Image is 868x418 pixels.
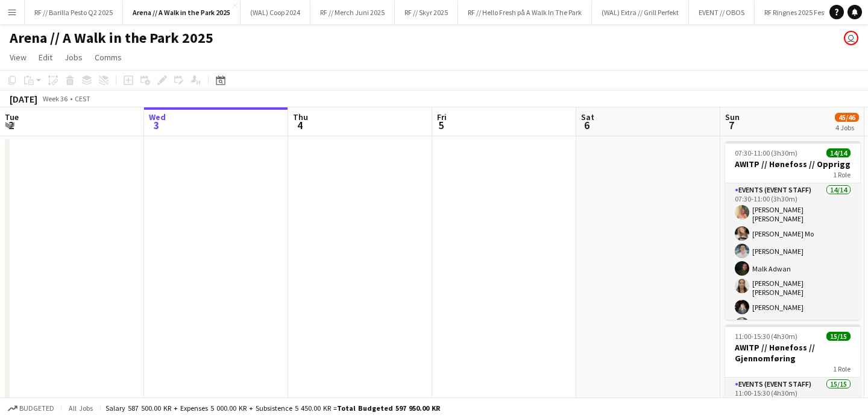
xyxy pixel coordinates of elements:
[592,1,689,24] button: (WAL) Extra // Grill Perfekt
[844,31,858,45] app-user-avatar: Hanne Neby
[10,29,213,47] h1: Arena // A Walk in the Park 2025
[64,52,83,63] span: Jobs
[826,332,851,341] span: 15/15
[34,49,57,65] a: Edit
[735,332,797,341] span: 11:00-15:30 (4h30m)
[147,118,166,132] span: 3
[293,112,308,122] span: Thu
[291,118,308,132] span: 4
[10,52,27,63] span: View
[19,404,54,413] span: Budgeted
[725,141,860,320] app-job-card: 07:30-11:00 (3h30m)14/14AWITP // Hønefoss // Opprigg1 RoleEvents (Event Staff)14/1407:30-11:00 (3...
[39,52,52,63] span: Edit
[25,1,123,24] button: RF // Barilla Pesto Q2 2025
[105,404,440,413] div: Salary 587 500.00 KR + Expenses 5 000.00 KR + Subsistence 5 450.00 KR =
[579,118,594,132] span: 6
[95,52,122,63] span: Comms
[5,112,19,122] span: Tue
[437,112,447,122] span: Fri
[725,112,740,122] span: Sun
[835,123,858,132] div: 4 Jobs
[5,49,31,65] a: View
[835,113,859,122] span: 45/46
[725,342,860,364] h3: AWITP // Hønefoss // Gjennomføring
[3,118,19,132] span: 2
[75,94,90,103] div: CEST
[725,159,860,169] h3: AWITP // Hønefoss // Opprigg
[149,112,166,122] span: Wed
[10,93,37,105] div: [DATE]
[60,49,87,65] a: Jobs
[735,148,797,157] span: 07:30-11:00 (3h30m)
[310,1,395,24] button: RF // Merch Juni 2025
[6,402,56,415] button: Budgeted
[90,49,127,65] a: Comms
[689,1,755,24] button: EVENT // OBOS
[833,170,851,179] span: 1 Role
[337,404,440,413] span: Total Budgeted 597 950.00 KR
[458,1,592,24] button: RF // Hello Fresh på A Walk In The Park
[723,118,740,132] span: 7
[435,118,447,132] span: 5
[123,1,241,24] button: Arena // A Walk in the Park 2025
[581,112,594,122] span: Sat
[40,94,70,103] span: Week 36
[66,404,95,413] span: All jobs
[241,1,310,24] button: (WAL) Coop 2024
[833,364,851,373] span: 1 Role
[395,1,458,24] button: RF // Skyr 2025
[826,148,851,157] span: 14/14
